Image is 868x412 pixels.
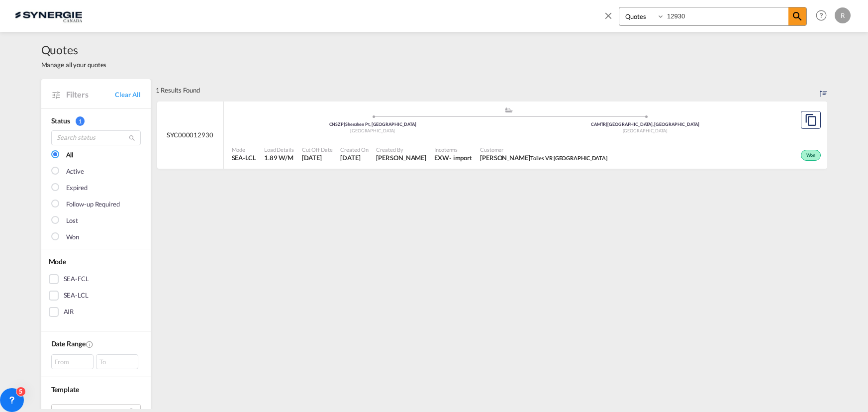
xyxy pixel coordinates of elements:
div: R [835,7,851,23]
md-icon: assets/icons/custom/ship-fill.svg [503,107,515,112]
div: To [96,354,138,369]
md-icon: assets/icons/custom/copyQuote.svg [805,114,817,126]
span: Mode [49,257,67,266]
span: From To [51,354,141,369]
div: EXW import [434,153,472,162]
span: CAMTR [GEOGRAPHIC_DATA], [GEOGRAPHIC_DATA] [591,121,699,127]
span: Filters [66,89,115,100]
div: SEA-LCL [64,291,89,301]
span: Created By [376,146,426,153]
span: Help [813,7,830,24]
div: Status 1 [51,116,141,126]
div: Won [66,232,80,242]
span: | [344,121,345,127]
div: Active [66,167,84,177]
div: SYC000012930 assets/icons/custom/ship-fill.svgassets/icons/custom/roll-o-plane.svgOriginShenzhen ... [157,102,827,169]
span: [GEOGRAPHIC_DATA] [623,128,668,133]
span: Date Range [51,339,86,348]
md-checkbox: SEA-FCL [49,274,143,284]
span: SYC000012930 [167,130,213,139]
div: Follow-up Required [66,200,120,209]
div: - import [449,153,472,162]
span: 3 Jul 2025 [302,153,333,162]
button: Copy Quote [801,111,821,129]
a: Clear All [115,90,140,99]
md-icon: icon-magnify [791,10,803,22]
span: Manage all your quotes [41,60,107,69]
span: Template [51,385,79,394]
span: 3 Jul 2025 [340,153,368,162]
div: 1 Results Found [156,79,200,101]
span: SEA-LCL [232,153,256,162]
input: Search status [51,130,141,145]
div: Lost [66,216,79,226]
div: Won [801,150,821,161]
span: Pierre Sauvé Toiles VR Quebec [480,153,607,162]
span: icon-magnify [788,7,806,25]
span: Created On [340,146,368,153]
span: Cut Off Date [302,146,333,153]
input: Enter Quotation Number [665,7,788,25]
div: Expired [66,183,88,193]
span: Toiles VR [GEOGRAPHIC_DATA] [530,155,607,161]
span: [GEOGRAPHIC_DATA] [350,128,395,133]
span: CNSZP Shenzhen Pt, [GEOGRAPHIC_DATA] [329,121,416,127]
span: Load Details [264,146,294,153]
div: AIR [64,307,74,317]
md-icon: icon-close [603,10,614,21]
div: EXW [434,153,449,162]
div: SEA-FCL [64,274,89,284]
div: All [66,150,74,160]
span: Customer [480,146,607,153]
md-icon: Created On [86,340,94,348]
span: Mode [232,146,256,153]
span: 1.89 W/M [264,154,293,162]
span: Won [806,152,818,159]
span: | [606,121,607,127]
md-icon: icon-magnify [128,134,136,142]
span: Status [51,116,70,125]
span: Quotes [41,42,107,58]
span: 1 [76,116,85,126]
div: From [51,354,94,369]
span: Rosa Ho [376,153,426,162]
div: Help [813,7,835,25]
div: Sort by: Created On [820,79,827,101]
img: 1f56c880d42311ef80fc7dca854c8e59.png [15,4,82,27]
span: icon-close [603,7,619,31]
span: Incoterms [434,146,472,153]
md-checkbox: AIR [49,307,143,317]
md-checkbox: SEA-LCL [49,291,143,301]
